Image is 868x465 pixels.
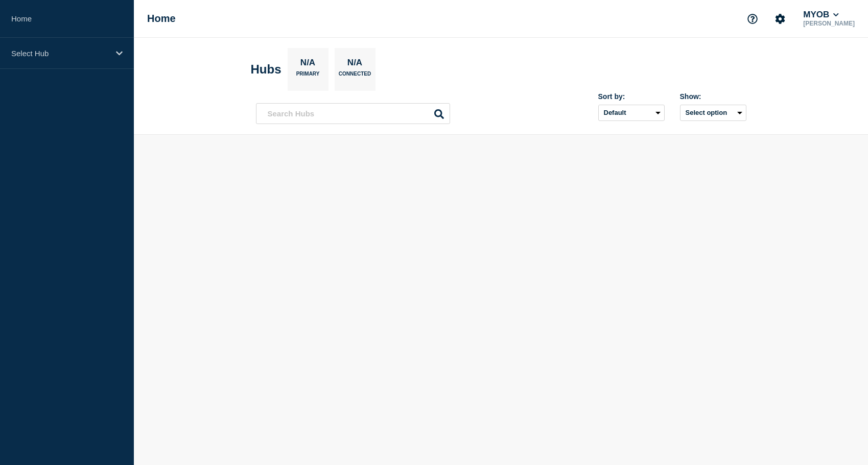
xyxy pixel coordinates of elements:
button: MYOB [801,10,841,20]
h2: Hubs [251,62,281,77]
button: Select option [680,105,746,121]
button: Support [742,8,763,30]
p: Primary [296,71,320,82]
select: Sort by [598,105,665,121]
p: Select Hub [11,49,109,58]
h1: Home [147,13,176,25]
input: Search Hubs [256,103,450,124]
p: Connected [339,71,371,82]
div: Show: [680,92,746,101]
button: Account settings [769,8,791,30]
div: Sort by: [598,92,665,101]
p: N/A [296,58,319,71]
p: N/A [343,58,366,71]
p: [PERSON_NAME] [801,20,857,27]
